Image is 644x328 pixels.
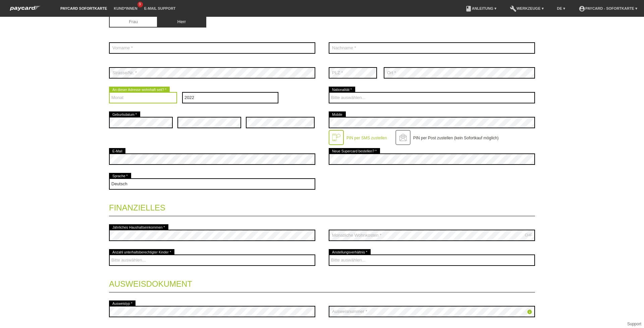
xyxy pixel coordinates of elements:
[627,322,641,326] a: Support
[506,6,547,10] a: buildWerkzeuge ▾
[413,136,499,140] label: PIN per Post zustellen (kein Sofortkauf möglich)
[575,6,641,10] a: account_circlepaycard - Sofortkarte ▾
[7,8,44,13] a: paycard Sofortkarte
[109,196,535,216] legend: Finanzielles
[554,6,569,10] a: DE ▾
[465,5,472,12] i: book
[109,273,535,292] legend: Ausweisdokument
[527,310,532,316] a: info
[57,6,110,10] a: paycard Sofortkarte
[525,233,532,237] div: CHF
[138,2,143,7] span: 9
[527,309,532,315] i: info
[346,136,387,140] label: PIN per SMS zustellen
[510,5,517,12] i: build
[7,5,44,12] img: paycard Sofortkarte
[141,6,179,10] a: E-Mail Support
[110,6,141,10] a: Kund*innen
[579,5,585,12] i: account_circle
[462,6,500,10] a: bookAnleitung ▾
